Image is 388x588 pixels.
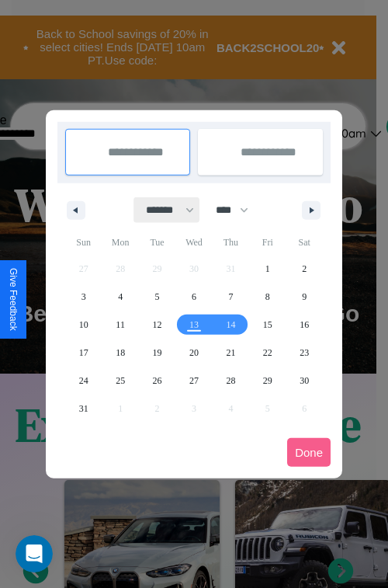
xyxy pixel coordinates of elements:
[155,283,160,311] span: 5
[79,367,88,395] span: 24
[249,339,286,367] button: 22
[118,283,123,311] span: 4
[286,283,323,311] button: 9
[116,311,125,339] span: 11
[249,367,286,395] button: 29
[213,283,249,311] button: 7
[175,339,212,367] button: 20
[139,230,175,255] span: Tue
[249,255,286,283] button: 1
[153,339,162,367] span: 19
[175,311,212,339] button: 13
[116,339,125,367] span: 18
[102,339,138,367] button: 18
[139,283,175,311] button: 5
[287,438,331,467] button: Done
[249,230,286,255] span: Fri
[102,367,138,395] button: 25
[8,268,19,331] div: Give Feedback
[300,367,309,395] span: 30
[79,395,88,423] span: 31
[153,311,162,339] span: 12
[175,367,212,395] button: 27
[263,367,272,395] span: 29
[213,311,249,339] button: 14
[139,339,175,367] button: 19
[228,283,233,311] span: 7
[300,339,309,367] span: 23
[189,339,199,367] span: 20
[226,367,235,395] span: 28
[102,283,138,311] button: 4
[16,535,53,572] iframe: Intercom live chat
[263,311,272,339] span: 15
[139,367,175,395] button: 26
[65,311,102,339] button: 10
[65,283,102,311] button: 3
[286,367,323,395] button: 30
[153,367,162,395] span: 26
[175,283,212,311] button: 6
[286,255,323,283] button: 2
[213,339,249,367] button: 21
[265,283,270,311] span: 8
[249,311,286,339] button: 15
[102,311,138,339] button: 11
[286,339,323,367] button: 23
[79,311,88,339] span: 10
[192,283,196,311] span: 6
[65,230,102,255] span: Sun
[189,367,199,395] span: 27
[65,395,102,423] button: 31
[302,255,307,283] span: 2
[65,367,102,395] button: 24
[79,339,88,367] span: 17
[302,283,307,311] span: 9
[226,339,235,367] span: 21
[65,339,102,367] button: 17
[175,230,212,255] span: Wed
[102,230,138,255] span: Mon
[286,230,323,255] span: Sat
[300,311,309,339] span: 16
[139,311,175,339] button: 12
[263,339,272,367] span: 22
[116,367,125,395] span: 25
[249,283,286,311] button: 8
[189,311,199,339] span: 13
[81,283,86,311] span: 3
[226,311,235,339] span: 14
[213,367,249,395] button: 28
[286,311,323,339] button: 16
[213,230,249,255] span: Thu
[265,255,270,283] span: 1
